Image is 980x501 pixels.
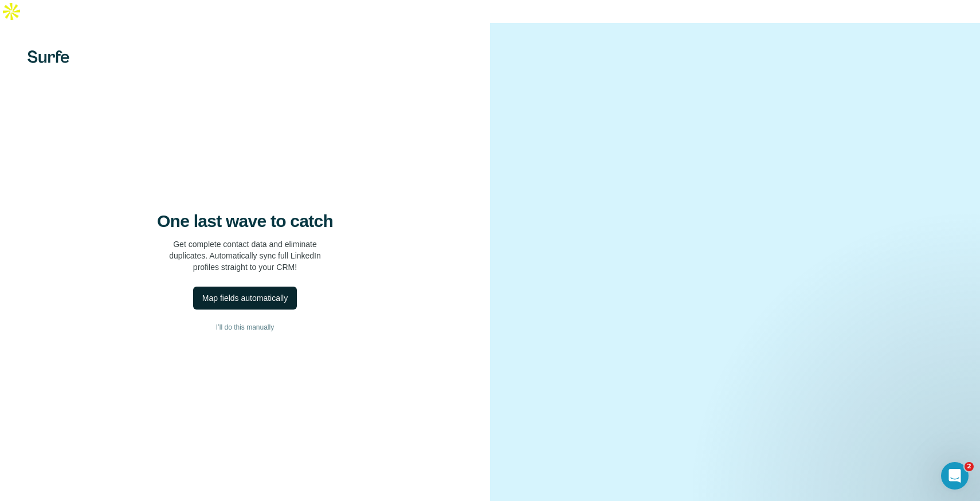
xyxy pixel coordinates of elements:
button: I’ll do this manually [23,319,467,336]
span: I’ll do this manually [216,322,274,332]
span: 2 [965,462,974,471]
iframe: Intercom live chat [941,462,969,490]
iframe: Intercom notifications message [751,345,980,459]
p: Get complete contact data and eliminate duplicates. Automatically sync full LinkedIn profiles str... [169,238,321,273]
div: Map fields automatically [202,292,288,304]
button: Map fields automatically [193,287,297,310]
img: Surfe's logo [28,50,69,63]
h4: One last wave to catch [157,211,333,232]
